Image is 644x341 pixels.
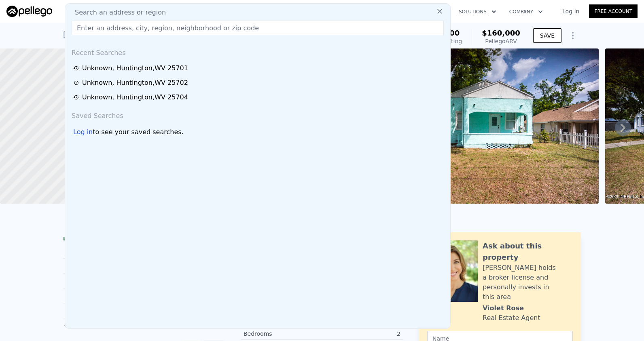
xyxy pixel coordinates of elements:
button: Company [503,4,549,19]
span: to see your saved searches. [93,127,183,137]
div: [PERSON_NAME] holds a broker license and personally invests in this area [483,263,573,302]
div: Pellego ARV [482,37,520,45]
input: Enter an address, city, region, neighborhood or zip code [72,21,444,35]
a: Log In [553,7,589,15]
div: Ask about this property [483,240,573,263]
div: Unknown , Huntington , WV 25702 [82,78,188,88]
button: Show Options [565,27,581,44]
div: Recent Searches [68,42,447,61]
a: Unknown, Huntington,WV 25701 [73,63,445,73]
div: Saved Searches [68,105,447,124]
img: Sale: 158160619 Parcel: 34246592 [370,48,599,204]
div: [STREET_ADDRESS] , [GEOGRAPHIC_DATA] , FL 32208 [63,29,255,40]
a: Free Account [589,4,638,18]
div: Real Estate Agent [483,313,540,323]
img: Pellego [6,6,52,17]
a: Unknown, Huntington,WV 25704 [73,93,445,102]
div: LISTING & SALE HISTORY [63,236,225,244]
button: Show more history [63,318,124,330]
button: Solutions [452,4,503,19]
div: Unknown , Huntington , WV 25701 [82,63,188,73]
div: Unknown , Huntington , WV 25704 [82,93,188,102]
div: 2 [322,330,400,338]
div: Bedrooms [244,330,322,338]
div: Log in [73,127,93,137]
span: $160,000 [482,29,520,37]
button: SAVE [533,28,561,43]
div: Violet Rose [483,303,524,313]
span: Search an address or region [68,8,166,17]
a: Unknown, Huntington,WV 25702 [73,78,445,88]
